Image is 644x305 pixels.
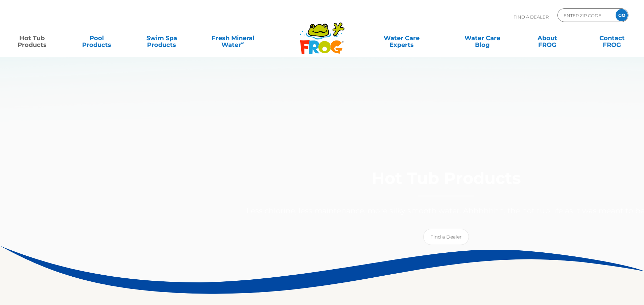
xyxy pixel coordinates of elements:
a: Fresh MineralWater∞ [201,31,264,45]
p: Find A Dealer [514,8,549,25]
a: Water CareExperts [361,31,443,45]
a: Hot TubProducts [7,31,57,45]
a: Find a Dealer [423,229,469,245]
a: AboutFROG [522,31,572,45]
a: ContactFROG [587,31,637,45]
input: GO [616,9,628,21]
a: Swim SpaProducts [137,31,187,45]
a: PoolProducts [72,31,122,45]
img: Frog Products Logo [296,13,348,55]
a: Water CareBlog [457,31,507,45]
sup: ∞ [241,40,244,46]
